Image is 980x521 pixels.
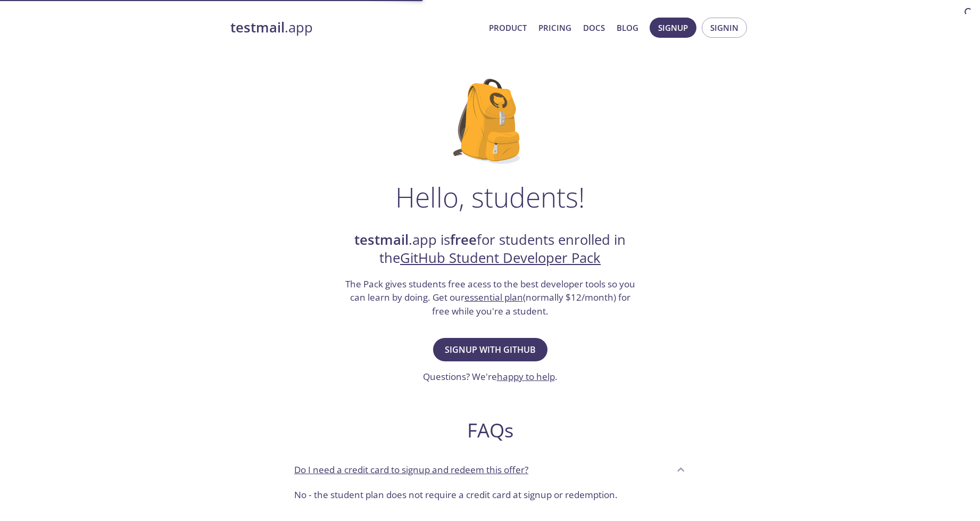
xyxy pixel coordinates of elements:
a: essential plan [464,291,523,303]
a: testmail.app [230,19,480,37]
img: github-student-backpack.png [453,79,527,164]
h3: Questions? We're . [423,370,558,384]
span: Signup with GitHub [445,342,536,357]
a: happy to help [497,370,555,383]
a: Product [489,21,527,35]
h1: Hello, students! [395,181,585,213]
h2: FAQs [286,418,694,442]
a: GitHub Student Developer Pack [400,249,601,267]
div: Do I need a credit card to signup and redeem this offer? [286,484,694,510]
a: Pricing [538,21,571,35]
a: Docs [583,21,605,35]
h3: The Pack gives students free acess to the best developer tools so you can learn by doing. Get our... [344,277,636,318]
strong: free [450,230,477,249]
strong: testmail [354,230,409,249]
div: Do I need a credit card to signup and redeem this offer? [286,455,694,484]
h2: .app is for students enrolled in the [344,231,636,268]
strong: testmail [230,18,285,37]
span: Signup [658,21,688,35]
button: Signup with GitHub [433,338,547,361]
button: Signup [650,18,696,38]
p: No - the student plan does not require a credit card at signup or redemption. [294,488,686,502]
button: Signin [702,18,747,38]
p: Do I need a credit card to signup and redeem this offer? [294,463,528,477]
span: Signin [710,21,738,35]
a: Blog [617,21,638,35]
